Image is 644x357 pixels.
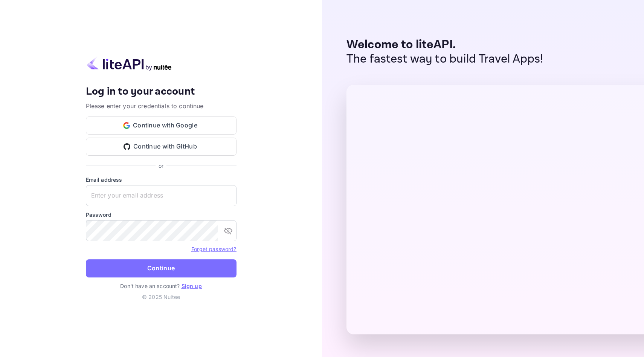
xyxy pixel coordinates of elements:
button: Continue with Google [86,116,237,135]
label: Password [86,211,237,219]
h4: Log in to your account [86,85,237,98]
button: Continue [86,259,237,277]
p: © 2025 Nuitee [86,293,237,301]
p: Welcome to liteAPI. [346,38,543,52]
button: toggle password visibility [221,223,236,238]
a: Sign up [182,283,202,289]
img: liteapi [86,56,172,71]
input: Enter your email address [86,185,237,206]
a: Forget password? [191,245,236,253]
label: Email address [86,176,237,184]
p: Please enter your credentials to continue [86,101,237,110]
p: or [159,162,163,170]
p: Don't have an account? [86,282,237,290]
a: Forget password? [191,246,236,252]
p: The fastest way to build Travel Apps! [346,52,543,66]
button: Continue with GitHub [86,138,237,156]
